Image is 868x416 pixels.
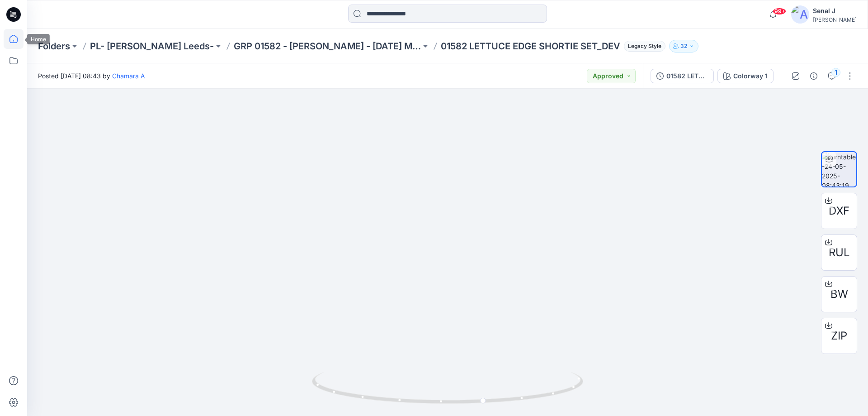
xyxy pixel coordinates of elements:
span: 99+ [773,8,786,15]
button: 01582 LETTUCE EDGE SHORTIE SET_DEV [651,69,714,83]
span: BW [830,286,848,302]
span: Legacy Style [624,41,665,52]
button: Legacy Style [620,40,665,53]
span: ZIP [831,328,847,344]
a: Chamara A [112,72,145,80]
a: PL- [PERSON_NAME] Leeds- [90,40,214,53]
img: avatar [791,5,809,24]
button: Colorway 1 [717,69,774,83]
a: GRP 01582 - [PERSON_NAME] - [DATE] MARKET - S1 SPRING 2026 [234,40,421,53]
div: 01582 LETTUCE EDGE SHORTIE SET_DEV [666,71,708,81]
div: 1 [831,68,840,77]
a: Folders [38,40,70,53]
img: eyJhbGciOiJIUzI1NiIsImtpZCI6IjAiLCJzbHQiOiJzZXMiLCJ0eXAiOiJKV1QifQ.eyJkYXRhIjp7InR5cGUiOiJzdG9yYW... [245,50,650,416]
button: 32 [669,40,698,53]
button: 1 [825,69,839,83]
div: Colorway 1 [733,71,768,81]
span: RUL [829,244,850,261]
img: turntable-24-05-2025-08:43:19 [822,152,856,186]
p: 01582 LETTUCE EDGE SHORTIE SET_DEV [441,40,620,53]
div: Senal J [813,5,857,16]
p: 32 [680,41,687,51]
span: DXF [829,203,849,219]
span: Posted [DATE] 08:43 by [38,71,145,81]
button: Details [807,69,821,83]
div: [PERSON_NAME] [813,16,857,23]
